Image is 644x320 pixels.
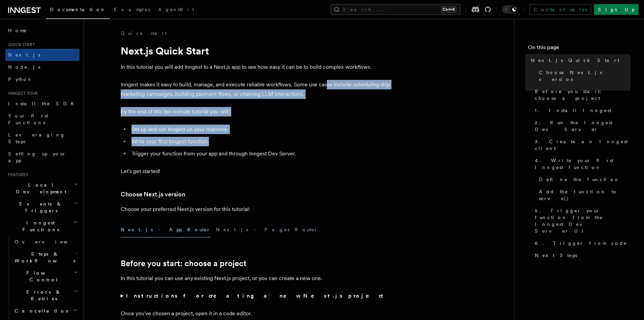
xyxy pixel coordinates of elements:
span: Inngest tour [5,91,38,96]
span: 1. Install Inngest [535,107,611,114]
a: Python [5,73,79,85]
span: AgentKit [158,7,194,12]
a: 4. Write your first Inngest function [532,154,630,173]
a: Leveraging Steps [5,129,79,148]
a: Home [5,24,79,37]
a: Documentation [46,2,110,19]
button: Toggle dark mode [502,5,518,14]
a: Sign Up [594,4,639,15]
li: Set up and run Inngest on your machine. [129,125,391,134]
a: Setting up your app [5,148,79,167]
button: Inngest Functions [5,217,79,236]
a: Define the function [536,173,630,186]
span: Setting up your app [8,151,66,163]
a: Choose Next.js version [121,190,185,199]
a: 6. Trigger from code [532,237,630,249]
span: 3. Create an Inngest client [535,138,630,152]
p: By the end of this ten-minute tutorial you will: [121,107,391,116]
button: Next.js - App Router [121,222,211,237]
a: Next.js Quick Start [528,54,630,66]
button: Events & Triggers [5,198,79,217]
button: Cancellation [12,305,79,317]
span: 4. Write your first Inngest function [535,157,630,171]
span: Events & Triggers [5,200,74,214]
a: Your first Functions [5,110,79,129]
span: Leveraging Steps [8,132,65,144]
a: Install the SDK [5,98,79,110]
a: Choose Next.js version [536,66,630,85]
span: Define the function [539,176,620,183]
a: 3. Create an Inngest client [532,135,630,154]
span: Errors & Retries [12,289,73,302]
button: Flow Control [12,267,79,286]
p: Once you've chosen a project, open it in a code editor. [121,309,391,318]
a: Examples [110,2,154,18]
a: Quick start [121,30,167,37]
span: Before you start: choose a project [535,88,630,102]
summary: Instructions for creating a new Next.js project [121,291,391,301]
a: Node.js [5,61,79,73]
li: Trigger your function from your app and through Inngest Dev Server. [129,149,391,158]
kbd: Ctrl+K [441,6,456,13]
a: 5. Trigger your function from the Inngest Dev Server UI [532,205,630,237]
span: Flow Control [12,270,73,283]
button: Steps & Workflows [12,248,79,267]
span: Inngest Functions [5,219,73,233]
a: Add the function to serve() [536,186,630,205]
p: Inngest makes it easy to build, manage, and execute reliable workflows. Some use cases include sc... [121,80,391,99]
span: Node.js [8,64,40,70]
span: Python [8,77,33,82]
span: Install the SDK [8,101,78,106]
span: Home [8,27,27,34]
a: 1. Install Inngest [532,104,630,116]
a: 2. Run the Inngest Dev Server [532,116,630,135]
span: 6. Trigger from code [535,240,627,247]
h4: On this page [528,43,630,54]
span: Overview [15,239,84,244]
p: Let's get started! [121,167,391,176]
button: Errors & Retries [12,286,79,305]
p: In this tutorial you can use any existing Next.js project, or you can create a new one. [121,274,391,283]
a: Before you start: choose a project [121,259,246,268]
p: Choose your preferred Next.js version for this tutorial: [121,205,391,214]
span: Examples [114,7,150,12]
a: Next Steps [532,249,630,261]
a: Overview [12,236,79,248]
h1: Next.js Quick Start [121,45,391,57]
p: In this tutorial you will add Inngest to a Next.js app to see how easy it can be to build complex... [121,62,391,72]
a: Before you start: choose a project [532,85,630,104]
a: Next.js [5,49,79,61]
span: Next Steps [535,252,577,259]
span: Cancellation [12,307,70,314]
span: Steps & Workflows [12,251,75,264]
span: Next.js Quick Start [531,57,619,64]
span: Quick start [5,42,35,47]
span: Your first Functions [8,113,48,125]
strong: Instructions for creating a new Next.js project [126,293,386,299]
button: Next.js - Pages Router [216,222,318,237]
span: 5. Trigger your function from the Inngest Dev Server UI [535,207,630,234]
span: Add the function to serve() [539,188,630,202]
button: Local Development [5,179,79,198]
li: Write your first Inngest function. [129,137,391,146]
span: Documentation [50,7,106,12]
span: Features [5,172,28,177]
span: Choose Next.js version [539,69,630,83]
span: Next.js [8,52,40,58]
a: Contact sales [529,4,591,15]
button: Search...Ctrl+K [331,4,460,15]
span: 2. Run the Inngest Dev Server [535,119,630,133]
span: Local Development [5,182,74,195]
a: AgentKit [154,2,198,18]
